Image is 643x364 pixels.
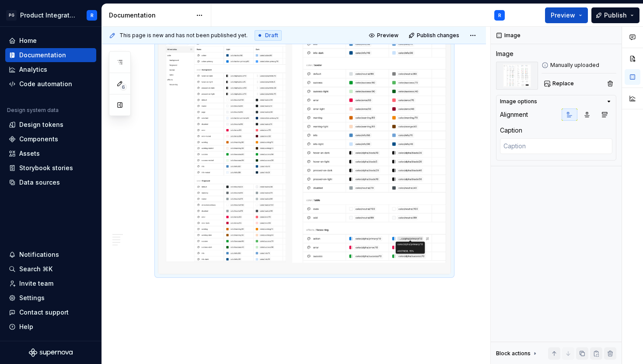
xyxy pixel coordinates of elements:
[5,118,96,132] a: Design tokens
[377,32,398,39] span: Preview
[19,120,63,129] div: Design tokens
[19,250,59,259] div: Notifications
[417,32,459,39] span: Publish changes
[545,7,588,23] button: Preview
[120,84,127,91] span: 6
[19,135,58,143] div: Components
[19,279,53,288] div: Invite team
[19,80,72,88] div: Code automation
[19,164,73,172] div: Storybook stories
[5,48,96,62] a: Documentation
[366,29,402,42] button: Preview
[496,347,538,360] div: Block actions
[5,147,96,161] a: Assets
[19,65,47,74] div: Analytics
[19,36,37,45] div: Home
[5,276,96,290] a: Invite team
[19,178,60,187] div: Data sources
[551,11,575,20] span: Preview
[29,348,73,357] svg: Supernova Logo
[5,161,96,175] a: Storybook stories
[500,126,522,135] div: Caption
[19,322,33,331] div: Help
[119,32,248,39] span: This page is new and has not been published yet.
[19,149,40,158] div: Assets
[542,77,578,90] button: Replace
[19,265,52,273] div: Search ⌘K
[2,6,100,24] button: PGProduct IntegrationR
[5,77,96,91] a: Code automation
[500,98,537,105] div: Image options
[19,308,69,317] div: Contact support
[406,29,463,42] button: Publish changes
[500,110,528,119] div: Alignment
[91,12,94,19] div: R
[604,11,627,20] span: Publish
[109,11,192,20] div: Documentation
[5,63,96,77] a: Analytics
[500,98,612,105] button: Image options
[498,12,501,19] div: R
[542,62,616,69] div: Manually uploaded
[5,305,96,319] button: Contact support
[5,175,96,189] a: Data sources
[496,350,531,357] div: Block actions
[265,32,278,39] span: Draft
[5,320,96,334] button: Help
[19,51,66,59] div: Documentation
[158,29,451,274] img: 17e74202-24ed-4619-be0f-916806fbac42.png
[5,291,96,305] a: Settings
[496,49,514,58] div: Image
[496,62,538,90] img: 17e74202-24ed-4619-be0f-916806fbac42.png
[19,294,45,302] div: Settings
[552,80,574,87] span: Replace
[5,262,96,276] button: Search ⌘K
[5,34,96,48] a: Home
[20,11,76,20] div: Product Integration
[591,7,640,23] button: Publish
[6,10,17,21] div: PG
[5,132,96,146] a: Components
[5,248,96,262] button: Notifications
[7,107,59,114] div: Design system data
